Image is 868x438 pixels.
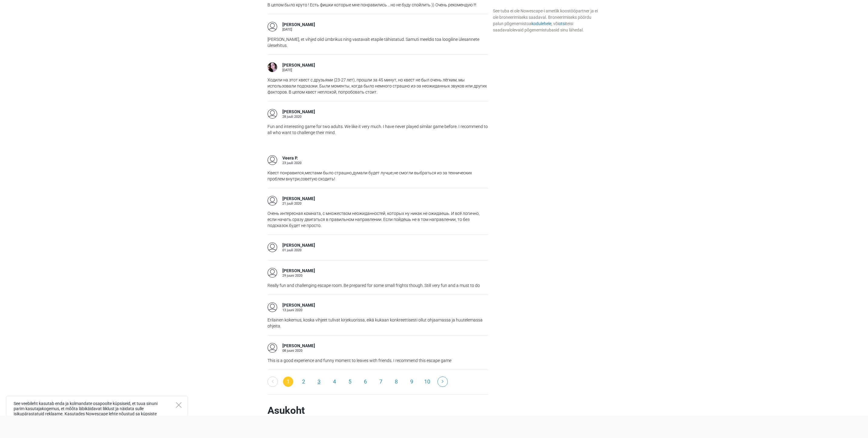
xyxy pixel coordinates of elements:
[282,115,315,118] div: 28 juuli 2020
[282,161,301,165] div: 23 juuli 2020
[282,349,315,352] div: 08 juuni 2020
[268,2,488,8] p: В целом было круто ! Есть фишки которые мне понравились .. но не буду спойлить )) Очень рекоменду...
[268,170,488,182] p: Квест понравился,местами было страшно,думали будет лучше,не смогли выбраться из за технических пр...
[268,210,488,229] p: Очень интересная комната, с множеством неожиданностей, которых ну никак не ожидаешь. И всё логичн...
[367,416,501,436] iframe: Advertisement
[282,242,315,249] div: [PERSON_NAME]
[493,8,601,33] div: See tuba ei ole Nowescape-i ametlik koostööpartner ja ei ole broneerimiseks saadaval. Broneerimis...
[329,377,340,387] a: 4
[282,196,315,202] div: [PERSON_NAME]
[559,21,566,26] a: otsi
[531,21,551,26] a: kodulehele
[283,377,293,387] span: 1
[282,202,315,205] div: 21 juuli 2020
[282,28,315,31] div: [DATE]
[298,377,309,387] a: 2
[268,317,488,329] p: Erilainen kokemus, koska vihjeet tulivat kirjekuorissa, eikä kukaan konkreettisesti ollut ohjaama...
[282,268,315,274] div: [PERSON_NAME]
[282,155,301,161] div: Veera P.
[422,377,432,387] a: 10
[268,123,488,136] p: Fun and interesting game for two adults. We like it very much. I have never played similar game b...
[376,377,386,387] a: 7
[345,377,355,387] a: 5
[268,357,488,364] p: This is a good experience and funny moment to leaves with friends. I recommend this escape game
[282,343,315,349] div: [PERSON_NAME]
[314,377,324,387] a: 3
[282,249,315,252] div: 01 juuli 2020
[6,396,188,432] div: See veebileht kasutab enda ja kolmandate osapoolte küpsiseid, et tuua sinuni parim kasutajakogemu...
[282,274,315,277] div: 29 juuni 2020
[407,377,417,387] a: 9
[360,377,371,387] a: 6
[176,402,181,408] button: Close
[268,404,488,417] h2: Asukoht
[268,282,488,288] p: Really fun and challenging escape room. Be prepared for some small frights though. Still very fun...
[282,22,315,28] div: [PERSON_NAME]
[282,308,315,312] div: 13 juuni 2020
[268,36,488,48] p: [PERSON_NAME], et vihjed olid ümbrikus ning vastavalt etapile tähistatud. Samuti meeldis toa loog...
[282,109,315,115] div: [PERSON_NAME]
[282,302,315,308] div: [PERSON_NAME]
[282,68,315,72] div: [DATE]
[268,77,488,95] p: Ходили на этот квест с друзьями (23-27 лет), прошли за 45 минут, но квест не был очень лёгким, мы...
[282,62,315,68] div: [PERSON_NAME]
[391,377,401,387] a: 8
